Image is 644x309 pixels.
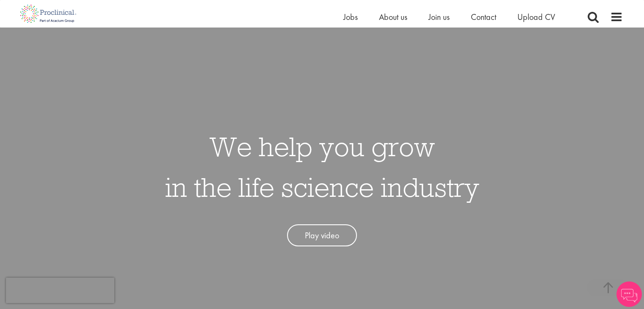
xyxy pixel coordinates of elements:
[287,224,357,247] a: Play video
[165,126,479,207] h1: We help you grow in the life science industry
[379,11,407,22] a: About us
[471,11,496,22] a: Contact
[428,11,450,22] a: Join us
[616,281,642,307] img: Chatbot
[343,11,358,22] a: Jobs
[517,11,555,22] a: Upload CV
